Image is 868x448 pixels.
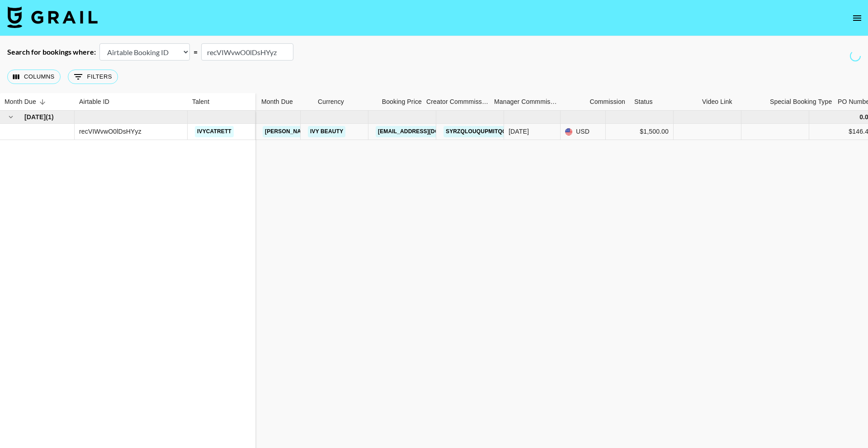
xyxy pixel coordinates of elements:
div: Month Due [5,93,36,111]
button: Sort [36,96,49,108]
div: Manager Commmission Override [494,93,557,111]
div: Talent [188,93,255,111]
a: [EMAIL_ADDRESS][DOMAIN_NAME] [376,126,477,137]
span: ( 1 ) [46,112,54,121]
div: Special Booking Type [770,93,832,111]
div: Month Due [261,93,293,111]
div: Airtable ID [75,93,188,111]
div: Commission [590,93,625,111]
a: Ivy Beauty [308,126,345,137]
div: Currency [318,93,344,111]
div: Airtable ID [79,93,109,111]
div: Manager Commmission Override [494,93,562,111]
div: Month Due [257,93,313,111]
button: Show filters [68,70,118,84]
div: recVIWvwO0lDsHYyz [79,127,142,136]
img: Grail Talent [7,6,98,28]
div: Video Link [702,93,732,111]
button: open drawer [848,9,866,27]
div: $1,500.00 [640,127,669,136]
div: Booking Price [359,93,426,111]
div: USD [561,124,606,140]
span: [DATE] [24,112,46,121]
span: Refreshing talent, campaigns... [850,51,861,61]
div: Search for bookings where: [7,47,96,56]
button: Select columns [7,70,61,84]
div: Jul '25 [509,127,529,136]
div: Booking Price [382,93,422,111]
div: Video Link [698,93,765,111]
div: Currency [313,93,359,111]
a: [PERSON_NAME][EMAIL_ADDRESS][PERSON_NAME][DOMAIN_NAME] [263,126,457,137]
div: Creator Commmission Override [426,93,494,111]
div: Creator Commmission Override [426,93,490,111]
div: Status [630,93,698,111]
a: ivycatrett [195,126,234,137]
button: hide children [5,111,17,123]
div: Talent [192,93,209,111]
div: Status [634,93,653,111]
div: = [193,47,198,56]
div: Special Booking Type [765,93,833,111]
div: Commission [562,93,630,111]
a: sYrZQloUqupMiTqqy14m [443,126,523,137]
